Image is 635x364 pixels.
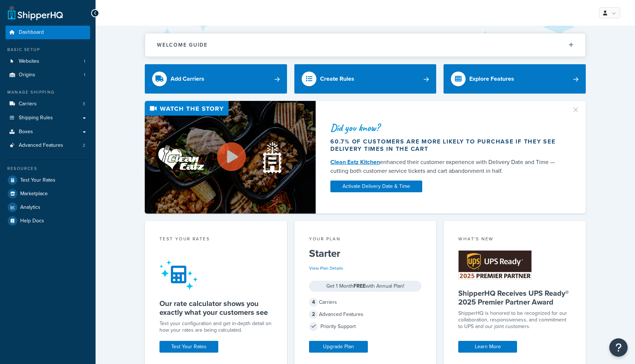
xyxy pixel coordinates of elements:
[159,299,272,317] h5: Our rate calculator shows you exactly what your customers see
[19,72,35,78] span: Origins
[444,64,586,94] a: Explore Features
[19,115,53,121] span: Shipping Rules
[20,177,55,183] span: Test Your Rates
[458,341,517,353] a: Learn More
[330,123,563,133] div: Did you know?
[6,68,90,82] li: Origins
[20,218,44,224] span: Help Docs
[6,187,90,200] a: Marketplace
[458,310,571,330] p: ShipperHQ is honored to be recognized for our collaboration, responsiveness, and commitment to UP...
[171,74,204,84] div: Add Carriers
[320,74,354,84] div: Create Rules
[19,29,44,36] span: Dashboard
[83,101,85,107] span: 3
[145,33,585,57] button: Welcome Guide
[6,97,90,111] a: Carriers3
[330,138,563,153] div: 60.7% of customers are more likely to purchase if they see delivery times in the cart
[6,26,90,39] a: Dashboard
[309,297,422,307] div: Carriers
[19,129,33,135] span: Boxes
[145,101,316,214] img: Video thumbnail
[6,174,90,187] a: Test Your Rates
[309,298,318,307] span: 4
[6,47,90,53] div: Basic Setup
[609,338,628,357] button: Open Resource Center
[330,158,380,166] a: Clean Eatz Kitchen
[6,68,90,82] a: Origins1
[6,55,90,68] a: Websites1
[458,236,571,244] div: What's New
[458,289,571,306] h5: ShipperHQ Receives UPS Ready® 2025 Premier Partner Award
[309,281,422,292] div: Get 1 Month with Annual Plan!
[6,165,90,172] div: Resources
[20,191,48,197] span: Marketplace
[6,97,90,111] li: Carriers
[309,310,318,319] span: 2
[330,181,422,192] a: Activate Delivery Date & Time
[19,142,63,149] span: Advanced Features
[159,236,272,244] div: Test your rates
[309,309,422,320] div: Advanced Features
[6,139,90,152] a: Advanced Features2
[84,72,85,78] span: 1
[159,320,272,334] div: Test your configuration and get in-depth detail on how your rates are being calculated.
[159,341,218,353] a: Test Your Rates
[157,42,208,48] h2: Welcome Guide
[6,89,90,95] div: Manage Shipping
[6,139,90,152] li: Advanced Features
[20,204,40,211] span: Analytics
[6,214,90,227] a: Help Docs
[469,74,514,84] div: Explore Features
[309,341,368,353] a: Upgrade Plan
[309,265,343,272] a: View Plan Details
[309,236,422,244] div: Your Plan
[309,248,422,259] h5: Starter
[330,158,563,175] div: enhanced their customer experience with Delivery Date and Time — cutting both customer service ti...
[6,55,90,68] li: Websites
[6,111,90,125] a: Shipping Rules
[354,282,366,290] strong: FREE
[84,58,85,65] span: 1
[6,201,90,214] a: Analytics
[19,101,37,107] span: Carriers
[309,321,422,332] div: Priority Support
[19,58,39,65] span: Websites
[6,125,90,139] a: Boxes
[83,142,85,149] span: 2
[294,64,437,94] a: Create Rules
[145,64,287,94] a: Add Carriers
